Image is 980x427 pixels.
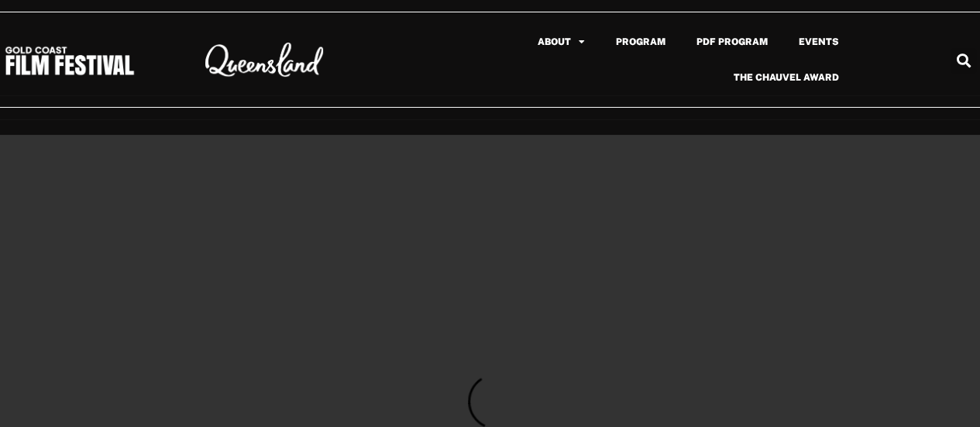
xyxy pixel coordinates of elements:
[717,60,854,95] a: The Chauvel Award
[600,24,680,60] a: Program
[521,24,600,60] a: About
[782,24,854,60] a: Events
[680,24,782,60] a: PDF Program
[951,48,976,74] div: Search
[435,24,854,95] nav: Menu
